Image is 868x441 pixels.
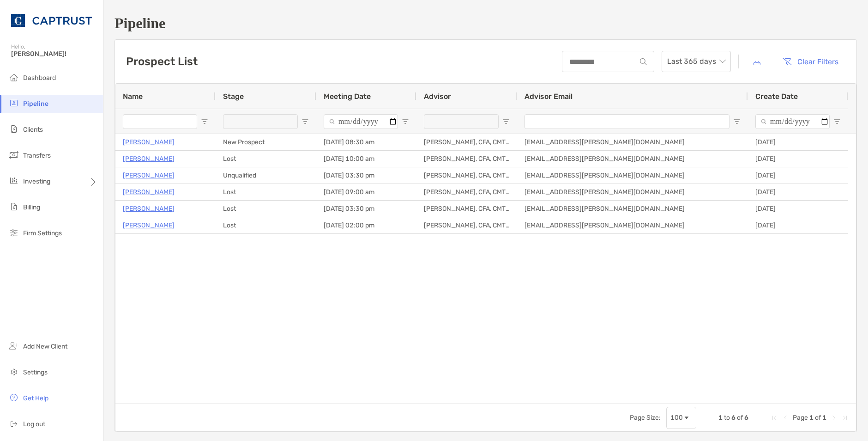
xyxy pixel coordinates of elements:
[316,201,416,217] div: [DATE] 03:30 pm
[416,134,517,150] div: [PERSON_NAME], CFA, CMT®
[216,151,316,167] div: Lost
[23,203,40,211] span: Billing
[23,178,50,185] span: Investing
[416,151,517,167] div: [PERSON_NAME], CFA, CMT®
[216,201,316,217] div: Lost
[517,201,748,217] div: [EMAIL_ADDRESS][PERSON_NAME][DOMAIN_NAME]
[670,414,683,422] div: 100
[502,118,510,125] button: Open Filter Menu
[316,167,416,184] div: [DATE] 03:30 pm
[8,149,19,160] img: transfers icon
[8,392,19,403] img: get-help icon
[524,114,729,129] input: Advisor Email Filter Input
[8,227,19,238] img: firm-settings icon
[640,58,647,65] img: input icon
[402,118,409,125] button: Open Filter Menu
[8,340,19,351] img: add_new_client icon
[316,217,416,233] div: [DATE] 02:00 pm
[8,366,19,377] img: settings icon
[216,217,316,233] div: Lost
[201,118,208,125] button: Open Filter Menu
[23,152,51,159] span: Transfers
[833,118,841,125] button: Open Filter Menu
[755,114,830,129] input: Create Date Filter Input
[771,414,778,422] div: First Page
[8,175,19,186] img: investing icon
[123,114,197,129] input: Name Filter Input
[416,201,517,217] div: [PERSON_NAME], CFA, CMT®
[630,414,661,422] div: Page Size:
[301,118,309,125] button: Open Filter Menu
[8,418,19,429] img: logout icon
[748,167,848,184] div: [DATE]
[517,134,748,150] div: [EMAIL_ADDRESS][PERSON_NAME][DOMAIN_NAME]
[775,51,845,72] button: Clear Filters
[755,92,798,101] span: Create Date
[524,92,573,101] span: Advisor Email
[748,134,848,150] div: [DATE]
[23,74,56,82] span: Dashboard
[216,184,316,200] div: Lost
[517,184,748,200] div: [EMAIL_ADDRESS][PERSON_NAME][DOMAIN_NAME]
[23,394,48,402] span: Get Help
[830,414,838,422] div: Next Page
[316,151,416,167] div: [DATE] 10:00 am
[23,368,48,376] span: Settings
[841,414,849,422] div: Last Page
[8,123,19,135] img: clients icon
[718,414,723,422] span: 1
[416,217,517,233] div: [PERSON_NAME], CFA, CMT®
[748,217,848,233] div: [DATE]
[316,134,416,150] div: [DATE] 08:30 am
[23,126,43,134] span: Clients
[123,153,175,165] a: [PERSON_NAME]
[123,92,143,101] span: Name
[11,50,97,58] span: [PERSON_NAME]!
[748,184,848,200] div: [DATE]
[324,114,398,129] input: Meeting Date Filter Input
[223,92,244,101] span: Stage
[216,167,316,184] div: Unqualified
[126,55,198,68] h3: Prospect List
[748,201,848,217] div: [DATE]
[733,118,741,125] button: Open Filter Menu
[123,203,175,214] a: [PERSON_NAME]
[782,414,789,422] div: Previous Page
[115,15,857,32] h1: Pipeline
[416,167,517,184] div: [PERSON_NAME], CFA, CMT®
[216,134,316,150] div: New Prospect
[748,151,848,167] div: [DATE]
[316,184,416,200] div: [DATE] 09:00 am
[11,4,92,37] img: CAPTRUST Logo
[8,98,19,109] img: pipeline icon
[23,100,48,108] span: Pipeline
[793,414,808,422] span: Page
[815,414,821,422] span: of
[724,414,730,422] span: to
[123,170,175,181] a: [PERSON_NAME]
[123,186,175,198] a: [PERSON_NAME]
[123,136,175,148] a: [PERSON_NAME]
[517,151,748,167] div: [EMAIL_ADDRESS][PERSON_NAME][DOMAIN_NAME]
[517,217,748,233] div: [EMAIL_ADDRESS][PERSON_NAME][DOMAIN_NAME]
[666,407,696,429] div: Page Size
[517,167,748,184] div: [EMAIL_ADDRESS][PERSON_NAME][DOMAIN_NAME]
[737,414,743,422] span: of
[23,343,67,350] span: Add New Client
[8,72,19,83] img: dashboard icon
[667,51,725,72] span: Last 365 days
[324,92,371,101] span: Meeting Date
[424,92,451,101] span: Advisor
[23,420,45,428] span: Log out
[731,414,735,422] span: 6
[123,220,175,231] a: [PERSON_NAME]
[809,414,814,422] span: 1
[822,414,826,422] span: 1
[416,184,517,200] div: [PERSON_NAME], CFA, CMT®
